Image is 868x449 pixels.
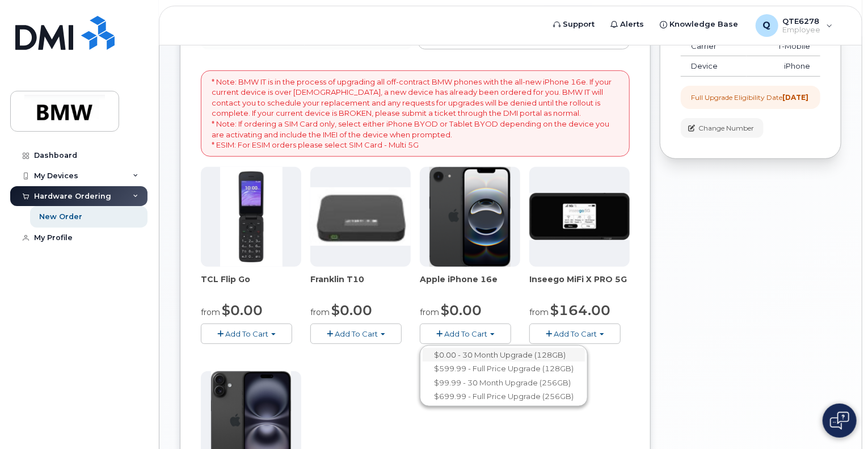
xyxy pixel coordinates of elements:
small: from [201,307,220,317]
span: Support [563,19,595,30]
small: from [529,307,549,317]
img: TCL_FLIP_MODE.jpg [220,167,283,267]
button: Add To Cart [201,324,292,343]
a: $0.00 - 30 Month Upgrade (128GB) [423,348,585,362]
button: Add To Cart [420,324,511,343]
img: Open chat [830,412,849,430]
span: Add To Cart [335,329,378,338]
span: Add To Cart [444,329,487,338]
a: $99.99 - 30 Month Upgrade (256GB) [423,376,585,390]
span: Alerts [621,19,644,30]
a: $699.99 - Full Price Upgrade (256GB) [423,389,585,404]
p: * Note: BMW IT is in the process of upgrading all off-contract BMW phones with the all-new iPhone... [212,77,619,150]
span: Q [763,19,771,32]
span: $0.00 [441,302,482,318]
span: $164.00 [550,302,610,318]
span: Add To Cart [225,329,268,338]
span: QTE6278 [783,16,821,26]
a: Support [546,13,603,36]
td: Carrier [681,36,747,57]
td: iPhone [747,56,820,77]
button: Add To Cart [529,324,621,343]
button: Add To Cart [310,324,402,343]
span: Knowledge Base [670,19,739,30]
span: Add To Cart [554,329,597,338]
div: QTE6278 [748,14,841,37]
button: Change Number [681,118,764,138]
img: t10.jpg [310,187,411,245]
td: Device [681,56,747,77]
span: Employee [783,26,821,35]
a: $599.99 - Full Price Upgrade (128GB) [423,362,585,376]
div: Inseego MiFi X PRO 5G [529,274,630,296]
div: Franklin T10 [310,274,411,296]
small: from [310,307,330,317]
div: TCL Flip Go [201,274,301,296]
td: T-Mobile [747,36,820,57]
div: Full Upgrade Eligibility Date [691,93,808,102]
div: Apple iPhone 16e [420,274,520,296]
img: cut_small_inseego_5G.jpg [529,193,630,240]
a: Knowledge Base [652,13,747,36]
span: $0.00 [331,302,372,318]
span: Change Number [698,123,754,133]
img: iphone16e.png [429,167,511,267]
span: $0.00 [222,302,263,318]
strong: [DATE] [782,93,808,102]
a: Alerts [603,13,652,36]
small: from [420,307,439,317]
